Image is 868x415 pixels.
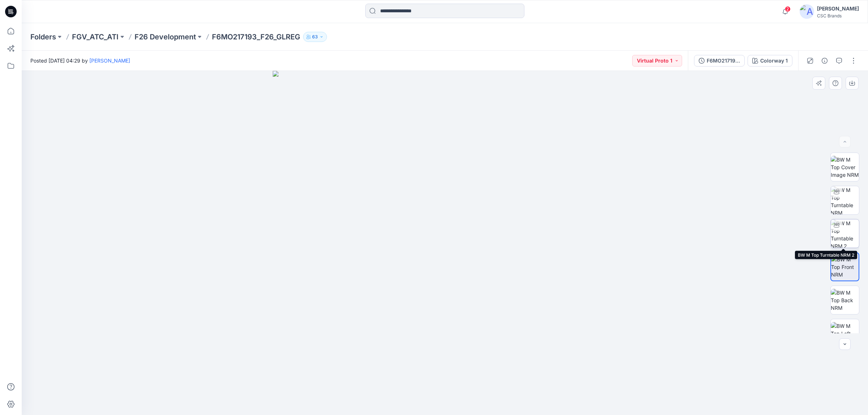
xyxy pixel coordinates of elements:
[303,32,327,42] button: 63
[135,32,196,42] a: F26 Development
[831,156,859,179] img: BW M Top Cover Image NRM
[760,57,788,65] div: Colorway 1
[89,57,130,64] a: [PERSON_NAME]
[707,57,740,65] div: F6MO217193_F26_GLREG_VP1
[30,57,130,64] span: Posted [DATE] 04:29 by
[817,13,859,18] div: CSC Brands
[694,55,745,67] button: F6MO217193_F26_GLREG_VP1
[817,4,859,13] div: [PERSON_NAME]
[800,4,814,19] img: avatar
[212,32,300,42] p: F6MO217193_F26_GLREG
[819,55,830,67] button: Details
[831,186,859,214] img: BW M Top Turntable NRM
[831,322,859,345] img: BW M Top Left NRM
[30,32,56,42] a: Folders
[831,256,859,278] img: BW M Top Front NRM
[748,55,792,67] button: Colorway 1
[312,33,318,41] p: 63
[785,6,791,12] span: 2
[72,32,119,42] a: FGV_ATC_ATI
[831,289,859,312] img: BW M Top Back NRM
[831,219,859,248] img: BW M Top Turntable NRM 2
